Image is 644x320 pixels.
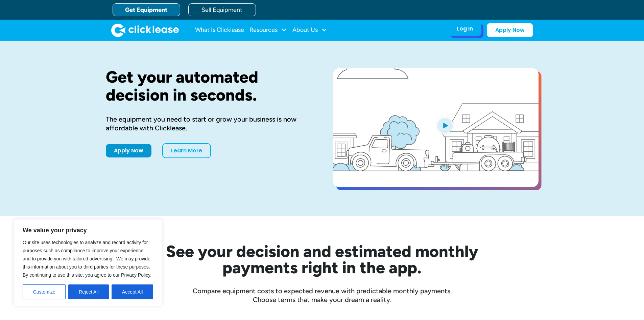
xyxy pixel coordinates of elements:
div: Resources [249,23,287,37]
a: Get Equipment [113,3,180,16]
img: Blue play button logo on a light blue circular background [436,116,454,135]
div: About Us [292,23,327,37]
a: What Is Clicklease [195,23,244,37]
a: Learn More [162,143,211,158]
button: Reject All [68,284,109,299]
span: Our site uses technologies to analyze and record activity for purposes such as compliance to impr... [23,240,151,278]
a: home [111,23,179,37]
a: Apply Now [487,23,533,37]
div: We value your privacy [14,219,162,306]
div: The equipment you need to start or grow your business is now affordable with Clicklease. [106,115,311,132]
button: Accept All [112,284,153,299]
div: Log In [457,25,473,32]
p: We value your privacy [23,226,153,234]
img: Clicklease logo [111,23,179,37]
button: Customize [23,284,66,299]
div: Compare equipment costs to expected revenue with predictable monthly payments. Choose terms that ... [106,286,539,304]
a: open lightbox [333,68,539,187]
a: Sell Equipment [188,3,256,16]
h1: Get your automated decision in seconds. [106,68,311,104]
a: Apply Now [106,144,151,157]
h2: See your decision and estimated monthly payments right in the app. [133,243,511,276]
